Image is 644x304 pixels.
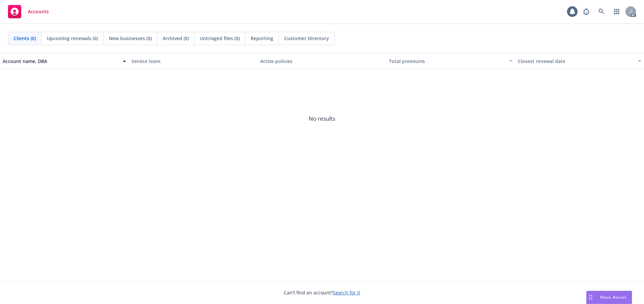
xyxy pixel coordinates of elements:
button: Active policies [258,53,386,69]
button: Total premiums [386,53,515,69]
span: Archived (0) [163,35,189,42]
span: Can't find an account? [284,289,360,296]
span: New businesses (0) [109,35,152,42]
div: Drag to move [587,291,595,304]
span: Untriaged files (0) [200,35,240,42]
span: Upcoming renewals (0) [47,35,98,42]
button: Service team [129,53,258,69]
div: Account name, DBA [3,58,119,65]
div: Active policies [260,58,384,65]
div: Closest renewal date [518,58,634,65]
span: Customer Directory [284,35,329,42]
a: Search for it [333,289,360,296]
button: Closest renewal date [515,53,644,69]
a: Switch app [610,5,623,18]
div: Service team [131,58,255,65]
a: Accounts [5,2,51,21]
span: Reporting [251,35,273,42]
button: Nova Assist [586,291,632,304]
span: Accounts [28,9,49,14]
a: Report a Bug [580,5,593,18]
div: Total premiums [389,58,505,65]
span: Nova Assist [600,294,626,300]
span: Clients (0) [14,35,36,42]
a: Search [595,5,608,18]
